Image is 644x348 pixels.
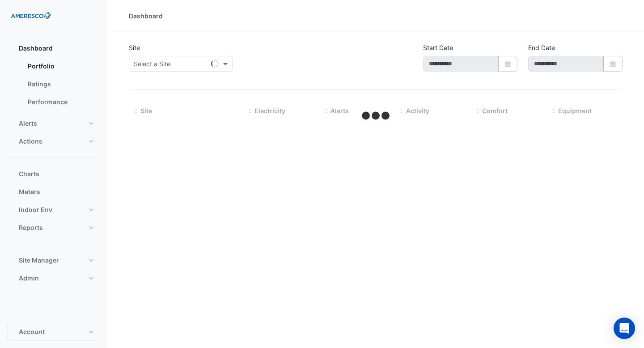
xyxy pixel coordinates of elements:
span: Equipment [558,107,592,115]
img: Company Logo [11,7,51,25]
label: End Date [528,43,555,52]
span: Site Manager [19,256,59,265]
button: Dashboard [7,39,100,57]
div: Dashboard [7,57,100,115]
a: Ratings [21,75,100,93]
span: Admin [19,274,39,283]
span: Comfort [482,107,508,115]
span: Electricity [254,107,285,115]
span: Reports [19,223,43,232]
button: Actions [7,132,100,150]
span: Account [19,327,45,336]
span: Indoor Env [19,205,52,214]
a: Performance [21,93,100,111]
div: Open Intercom Messenger [614,318,635,339]
span: Dashboard [19,44,53,53]
span: Actions [19,137,42,146]
span: Activity [406,107,429,115]
button: Reports [7,219,100,237]
button: Indoor Env [7,201,100,219]
span: Alerts [330,107,349,115]
button: Admin [7,269,100,287]
span: Site [140,107,152,115]
div: Dashboard [129,11,163,21]
button: Account [7,323,100,341]
label: Site [129,43,140,52]
label: Start Date [423,43,453,52]
span: Meters [19,187,40,196]
button: Site Manager [7,251,100,269]
a: Portfolio [21,57,100,75]
span: Charts [19,170,39,178]
span: Alerts [19,119,37,128]
button: Charts [7,165,100,183]
button: Alerts [7,115,100,132]
button: Meters [7,183,100,201]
